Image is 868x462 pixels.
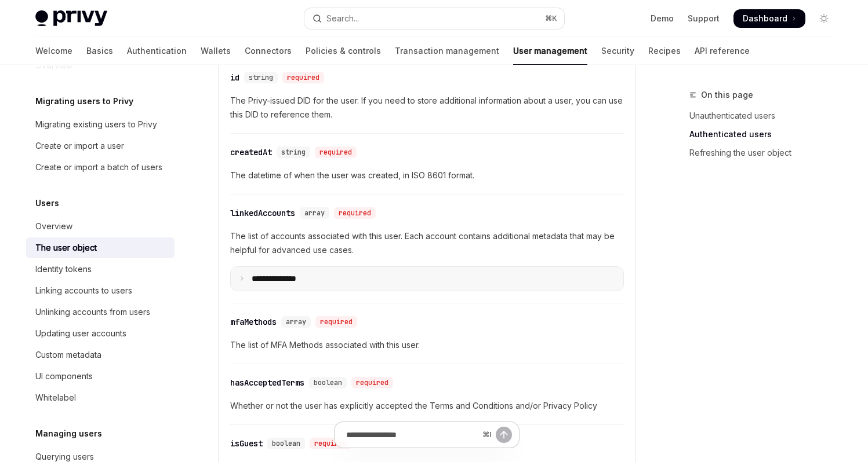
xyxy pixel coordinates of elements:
[304,8,564,29] button: Open search
[230,207,295,219] div: linkedAccounts
[695,37,750,65] a: API reference
[743,13,787,24] span: Dashboard
[733,9,805,28] a: Dashboard
[35,94,133,108] h5: Migrating users to Privy
[334,207,376,219] div: required
[306,37,381,65] a: Policies & controls
[35,219,72,233] div: Overview
[701,88,753,102] span: On this page
[230,94,624,122] span: The Privy-issued DID for the user. If you need to store additional information about a user, you ...
[26,216,175,237] a: Overview
[689,125,842,144] a: Authenticated users
[35,369,93,383] div: UI components
[688,13,720,24] a: Support
[815,9,833,28] button: Toggle dark mode
[35,327,126,340] div: Updating user accounts
[282,72,324,83] div: required
[201,37,231,65] a: Wallets
[689,107,842,125] a: Unauthenticated users
[35,139,124,153] div: Create or import a user
[230,168,624,182] span: The datetime of when the user was created, in ISO 8601 format.
[230,146,272,158] div: createdAt
[35,391,76,405] div: Whitelabel
[230,229,624,257] span: The list of accounts associated with this user. Each account contains additional metadata that ma...
[315,316,357,328] div: required
[304,208,325,218] span: array
[651,13,674,24] a: Demo
[351,377,393,388] div: required
[513,37,587,65] a: User management
[35,37,72,65] a: Welcome
[26,114,175,135] a: Migrating existing users to Privy
[648,37,681,65] a: Recipes
[315,146,357,158] div: required
[35,160,162,174] div: Create or import a batch of users
[127,37,187,65] a: Authentication
[35,348,101,362] div: Custom metadata
[314,378,342,387] span: boolean
[26,387,175,408] a: Whitelabel
[26,366,175,387] a: UI components
[346,422,478,448] input: Ask a question...
[26,344,175,365] a: Custom metadata
[26,302,175,322] a: Unlinking accounts from users
[395,37,499,65] a: Transaction management
[286,317,306,327] span: array
[35,10,107,27] img: light logo
[230,399,624,413] span: Whether or not the user has explicitly accepted the Terms and Conditions and/or Privacy Policy
[26,323,175,344] a: Updating user accounts
[601,37,634,65] a: Security
[35,305,150,319] div: Unlinking accounts from users
[26,237,175,258] a: The user object
[35,118,157,131] div: Migrating existing users to Privy
[230,316,277,328] div: mfaMethods
[35,427,102,441] h5: Managing users
[26,135,175,156] a: Create or import a user
[545,14,557,23] span: ⌘ K
[35,262,92,276] div: Identity tokens
[326,12,359,25] div: Search...
[496,427,512,443] button: Send message
[689,144,842,162] a: Refreshing the user object
[35,196,59,210] h5: Users
[35,241,97,255] div: The user object
[26,280,175,301] a: Linking accounts to users
[230,72,239,83] div: id
[230,377,304,388] div: hasAcceptedTerms
[86,37,113,65] a: Basics
[35,284,132,298] div: Linking accounts to users
[26,157,175,178] a: Create or import a batch of users
[281,148,306,157] span: string
[26,259,175,280] a: Identity tokens
[245,37,292,65] a: Connectors
[249,73,273,82] span: string
[230,338,624,352] span: The list of MFA Methods associated with this user.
